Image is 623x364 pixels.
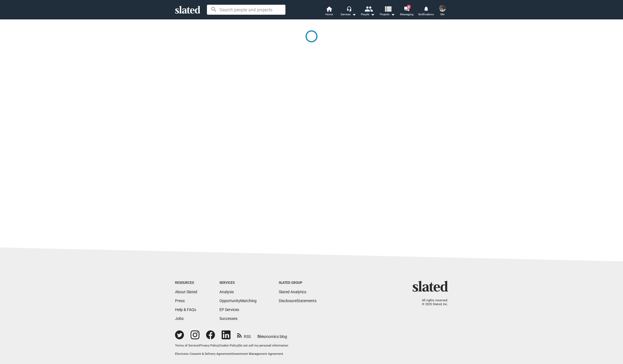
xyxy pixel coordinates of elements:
[232,352,283,356] a: Investment Management Agreement
[199,344,199,347] span: |
[238,344,239,347] span: |
[404,6,409,11] mat-icon: forum
[346,6,351,11] mat-icon: headset_mic
[175,316,184,321] a: Jobs
[175,352,232,356] a: Electronic Consent & Delivery Agreement
[397,6,416,18] a: 2Messaging
[351,11,357,18] mat-icon: arrow_drop_down
[369,11,376,18] mat-icon: arrow_drop_down
[400,11,414,18] span: Messaging
[175,299,185,303] a: Press
[364,5,373,13] mat-icon: people
[219,344,219,347] span: |
[436,4,449,18] button: Tim ViolaMe
[339,6,358,18] button: Services
[361,11,375,18] div: People
[257,334,264,339] span: film
[326,6,332,12] mat-icon: home
[175,281,197,285] div: Resources
[319,6,339,18] a: Home
[219,344,238,347] a: Cookie Policy
[257,330,287,339] a: filmonomics blog
[279,281,316,285] div: Slated Group
[439,5,446,12] img: Tim Viola
[325,11,333,18] span: Home
[418,11,434,18] span: Notifications
[199,344,219,347] a: Privacy Policy
[389,11,396,18] mat-icon: arrow_drop_down
[279,290,306,294] a: Slated Analytics
[380,11,395,18] span: Projects
[341,11,356,18] div: Services
[175,307,196,312] a: Help & FAQs
[232,352,232,356] span: |
[416,299,448,307] p: All rights reserved. © 2025 Slated, Inc.
[219,281,257,285] div: Services
[423,6,429,11] mat-icon: notifications
[175,344,199,347] a: Terms of Service
[407,5,411,9] span: 2
[239,344,288,348] button: Do not sell my personal information
[175,290,197,294] a: About Slated
[279,299,316,303] a: DisclosureStatements
[416,6,436,18] a: Notifications
[219,290,234,294] a: Analysis
[219,316,237,321] a: Successes
[237,331,251,339] a: RSS
[440,11,444,18] span: Me
[384,5,392,13] mat-icon: view_list
[207,5,285,15] input: Search people and projects
[219,299,257,303] a: OpportunityMatching
[378,6,397,18] button: Projects
[219,307,239,312] a: EP Services
[358,6,378,18] button: People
